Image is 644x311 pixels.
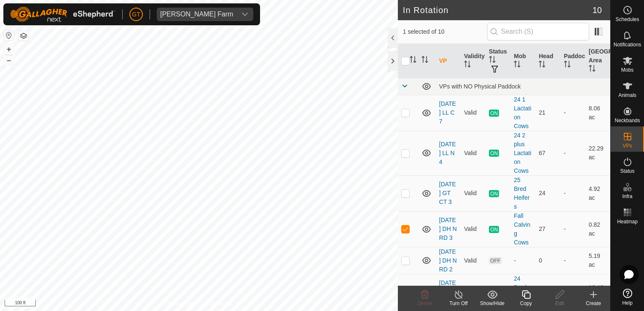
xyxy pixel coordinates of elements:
div: 24 2 plus Lactation Cows [514,131,532,175]
td: Valid [461,175,486,211]
td: 21 [535,95,560,131]
td: 0 [535,247,560,274]
p-sorticon: Activate to sort [564,62,571,69]
td: 27 [535,211,560,247]
th: Status [486,44,510,78]
a: [DATE] DH N RD 3 [439,217,457,241]
p-sorticon: Activate to sort [514,62,521,69]
span: Notifications [614,42,641,47]
span: Schedules [615,17,639,22]
th: VP [436,44,461,78]
td: - [561,95,585,131]
h2: In Rotation [403,5,593,15]
div: Fall Calving Cows [514,212,532,247]
a: Help [611,285,644,309]
td: - [561,211,585,247]
td: 20 [535,274,560,310]
a: Privacy Policy [166,300,197,308]
div: Copy [509,300,543,307]
a: [DATE] LL N 4 [439,141,456,165]
div: dropdown trigger [236,8,253,21]
a: [DATE] EL EC 1 [439,279,456,304]
th: [GEOGRAPHIC_DATA] Area [585,44,610,78]
a: [DATE] LL C 7 [439,100,456,125]
div: Turn Off [442,300,475,307]
th: Mob [510,44,535,78]
td: 24 [535,175,560,211]
div: - [514,256,532,265]
td: 8.06 ac [585,95,610,131]
span: GT [132,10,140,19]
span: Mobs [621,67,633,72]
td: Valid [461,131,486,175]
td: 22.29 ac [585,131,610,175]
div: VPs with NO Physical Paddock [439,83,607,90]
button: Map Layers [19,31,29,41]
div: 24 1 Lactation Cows [514,95,532,131]
td: - [561,175,585,211]
td: 5.19 ac [585,247,610,274]
span: Status [620,169,634,174]
td: 4.92 ac [585,175,610,211]
span: Animals [618,93,636,98]
p-sorticon: Activate to sort [489,57,496,64]
td: Valid [461,211,486,247]
span: Delete [418,300,432,306]
span: Thoren Farm [157,8,236,21]
th: Paddock [561,44,585,78]
div: Show/Hide [475,300,509,307]
td: 67 [535,131,560,175]
span: ON [489,110,499,117]
td: Valid [461,274,486,310]
button: Reset Map [4,30,14,40]
img: Gallagher Logo [10,7,115,22]
td: - [561,274,585,310]
div: [PERSON_NAME] Farm [160,11,233,18]
td: - [561,247,585,274]
button: – [4,55,14,65]
span: Neckbands [614,118,640,123]
a: [DATE] DH N RD 2 [439,248,457,273]
span: Help [622,300,633,306]
td: 16.46 ac [585,274,610,310]
td: 0.82 ac [585,211,610,247]
span: 10 [593,4,602,16]
a: [DATE] GT CT 3 [439,181,456,205]
p-sorticon: Activate to sort [421,57,428,64]
span: VPs [623,143,632,148]
th: Validity [461,44,486,78]
span: OFF [489,257,502,264]
p-sorticon: Activate to sort [589,66,596,73]
div: Create [577,300,610,307]
td: Valid [461,247,486,274]
td: - [561,131,585,175]
div: 25 Bred Heifers [514,176,532,211]
td: Valid [461,95,486,131]
p-sorticon: Activate to sort [464,62,471,69]
div: Edit [543,300,577,307]
th: Head [535,44,560,78]
span: 1 selected of 10 [403,27,487,36]
a: Contact Us [207,300,232,308]
span: Infra [622,194,632,199]
span: ON [489,190,499,197]
span: Heatmap [617,219,638,224]
button: + [4,44,14,54]
div: 24 Bred Heifers [514,274,532,310]
p-sorticon: Activate to sort [410,57,416,64]
p-sorticon: Activate to sort [539,62,545,69]
span: ON [489,226,499,233]
input: Search (S) [487,23,589,40]
span: ON [489,150,499,157]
